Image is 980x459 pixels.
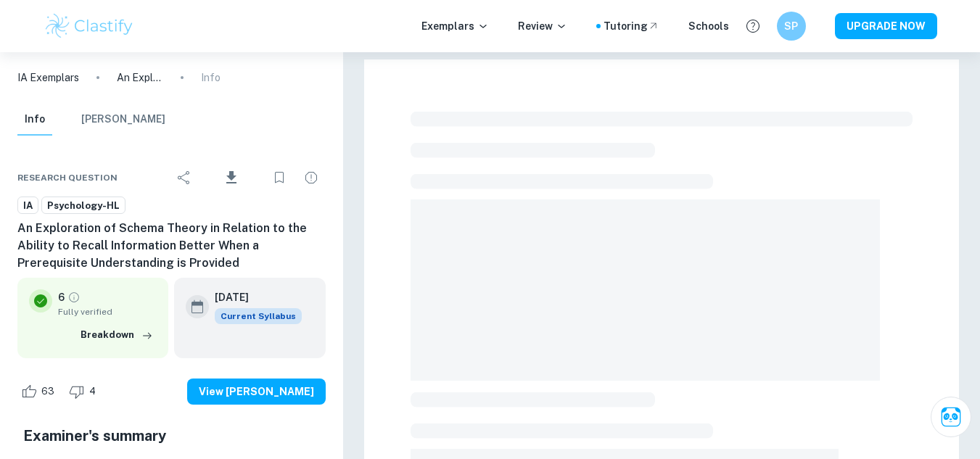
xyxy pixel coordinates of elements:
span: Current Syllabus [215,308,302,324]
button: Ask Clai [931,397,971,437]
a: Tutoring [604,18,659,34]
button: Help and Feedback [741,14,765,38]
span: IA [18,199,38,213]
p: 6 [58,289,65,305]
div: Download [202,159,262,197]
img: Clastify logo [44,12,136,41]
div: Share [170,163,199,192]
div: Report issue [297,163,326,192]
span: Psychology-HL [42,199,125,213]
p: Info [201,70,221,86]
span: Fully verified [58,305,157,318]
button: SP [777,12,806,41]
p: Review [518,18,567,34]
p: An Exploration of Schema Theory in Relation to the Ability to Recall Information Better When a Pr... [117,70,163,86]
h6: An Exploration of Schema Theory in Relation to the Ability to Recall Information Better When a Pr... [17,220,326,272]
a: IA Exemplars [17,70,79,86]
span: Research question [17,171,118,184]
a: Schools [688,18,729,34]
h6: [DATE] [215,289,290,305]
button: Breakdown [77,324,157,346]
span: 4 [81,384,104,399]
a: IA [17,197,38,215]
span: 63 [33,384,62,399]
p: Exemplars [421,18,489,34]
a: Grade fully verified [67,291,81,304]
button: UPGRADE NOW [835,13,937,39]
button: Info [17,104,52,136]
button: View [PERSON_NAME] [187,379,326,405]
div: Bookmark [265,163,294,192]
button: [PERSON_NAME] [81,104,165,136]
div: Dislike [65,380,104,403]
div: Like [17,380,62,403]
h5: Examiner's summary [23,425,320,447]
div: This exemplar is based on the current syllabus. Feel free to refer to it for inspiration/ideas wh... [215,308,302,324]
a: Psychology-HL [41,197,125,215]
h6: SP [783,18,799,34]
